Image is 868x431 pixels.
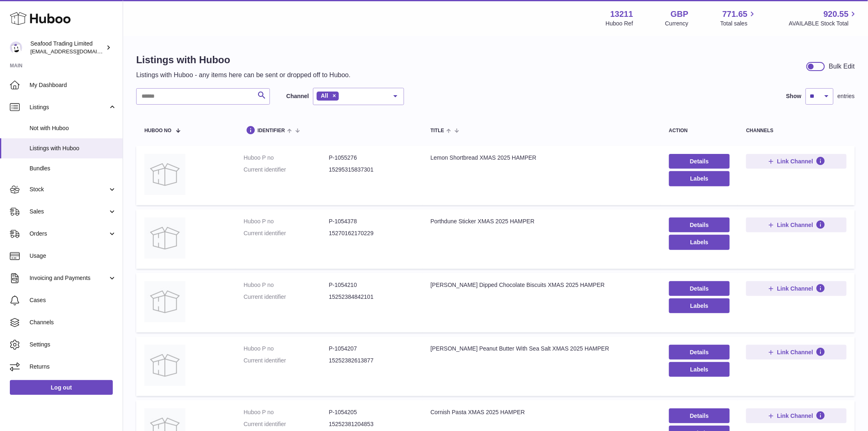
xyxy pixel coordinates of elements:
[136,53,351,66] h1: Listings with Huboo
[30,319,116,326] span: Channels
[30,40,104,55] div: Seafood Trading Limited
[329,420,414,428] dd: 15252381204853
[30,81,116,89] span: My Dashboard
[431,281,653,289] div: [PERSON_NAME] Dipped Chocolate Biscuits XMAS 2025 HAMPER
[144,154,185,195] img: Lemon Shortbread XMAS 2025 HAMPER
[244,218,329,225] dt: Huboo P no
[431,128,444,133] span: title
[669,128,730,133] div: action
[746,128,847,133] div: channels
[777,412,813,420] span: Link Channel
[329,154,414,162] dd: P-1055276
[746,345,847,360] button: Link Channel
[30,252,116,260] span: Usage
[258,128,285,133] span: identifier
[610,9,633,20] strong: 13211
[30,230,108,238] span: Orders
[777,221,813,229] span: Link Channel
[144,345,185,386] img: Freda's Peanut Butter With Sea Salt XMAS 2025 HAMPER
[777,348,813,356] span: Link Channel
[720,20,757,28] span: Total sales
[30,363,116,371] span: Returns
[329,408,414,416] dd: P-1054205
[838,92,855,100] span: entries
[329,293,414,301] dd: 15252384842101
[244,345,329,353] dt: Huboo P no
[30,186,108,193] span: Stock
[824,9,849,20] span: 920.55
[244,293,329,301] dt: Current identifier
[669,281,730,296] a: Details
[144,281,185,322] img: Teoni's Dipped Chocolate Biscuits XMAS 2025 HAMPER
[669,218,730,232] a: Details
[30,274,108,282] span: Invoicing and Payments
[669,235,730,250] button: Labels
[746,281,847,296] button: Link Channel
[665,20,689,28] div: Currency
[244,281,329,289] dt: Huboo P no
[30,165,116,172] span: Bundles
[746,408,847,423] button: Link Channel
[244,357,329,365] dt: Current identifier
[244,166,329,174] dt: Current identifier
[244,154,329,162] dt: Huboo P no
[431,218,653,225] div: Porthdune Sticker XMAS 2025 HAMPER
[10,41,22,54] img: internalAdmin-13211@internal.huboo.com
[746,154,847,169] button: Link Channel
[606,20,633,28] div: Huboo Ref
[829,62,855,71] div: Bulk Edit
[30,208,108,215] span: Sales
[144,218,185,259] img: Porthdune Sticker XMAS 2025 HAMPER
[30,48,121,55] span: [EMAIL_ADDRESS][DOMAIN_NAME]
[30,296,116,304] span: Cases
[669,362,730,377] button: Labels
[746,218,847,232] button: Link Channel
[10,380,113,395] a: Log out
[669,298,730,313] button: Labels
[329,229,414,237] dd: 15270162170229
[329,166,414,174] dd: 15295315837301
[329,218,414,225] dd: P-1054378
[722,9,747,20] span: 771.65
[244,420,329,428] dt: Current identifier
[144,128,171,133] span: Huboo no
[789,20,858,28] span: AVAILABLE Stock Total
[431,408,653,416] div: Cornish Pasta XMAS 2025 HAMPER
[431,345,653,353] div: [PERSON_NAME] Peanut Butter With Sea Salt XMAS 2025 HAMPER
[669,345,730,360] a: Details
[30,144,116,152] span: Listings with Huboo
[244,408,329,416] dt: Huboo P no
[30,341,116,348] span: Settings
[136,71,351,80] p: Listings with Huboo - any items here can be sent or dropped off to Huboo.
[786,92,802,100] label: Show
[30,103,108,111] span: Listings
[720,9,757,28] a: 771.65 Total sales
[669,154,730,169] a: Details
[777,285,813,292] span: Link Channel
[671,9,688,20] strong: GBP
[669,408,730,423] a: Details
[329,345,414,353] dd: P-1054207
[431,154,653,162] div: Lemon Shortbread XMAS 2025 HAMPER
[789,9,858,28] a: 920.55 AVAILABLE Stock Total
[286,92,309,100] label: Channel
[329,281,414,289] dd: P-1054210
[777,158,813,165] span: Link Channel
[669,171,730,186] button: Labels
[329,357,414,365] dd: 15252382613877
[244,229,329,237] dt: Current identifier
[30,124,116,132] span: Not with Huboo
[321,92,328,99] span: All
